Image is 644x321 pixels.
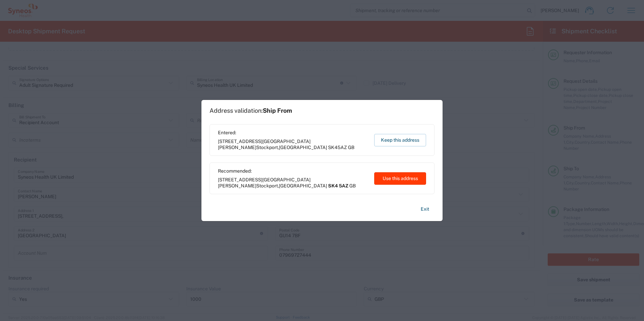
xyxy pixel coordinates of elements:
[415,203,434,215] button: Exit
[256,183,278,188] span: Stockport
[349,183,356,188] span: GB
[279,145,327,150] span: [GEOGRAPHIC_DATA]
[374,134,426,146] button: Keep this address
[374,172,426,185] button: Use this address
[218,168,368,174] span: Recommended:
[218,130,368,136] span: Entered:
[279,183,327,188] span: [GEOGRAPHIC_DATA]
[328,183,348,188] span: SK4 5AZ
[263,107,292,114] span: Ship From
[348,145,354,150] span: GB
[218,177,368,189] span: [STREET_ADDRESS][GEOGRAPHIC_DATA][PERSON_NAME] ,
[256,145,278,150] span: Stockport
[210,107,292,114] h1: Address validation:
[218,138,368,150] span: [STREET_ADDRESS][GEOGRAPHIC_DATA][PERSON_NAME] ,
[328,145,347,150] span: SK45AZ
